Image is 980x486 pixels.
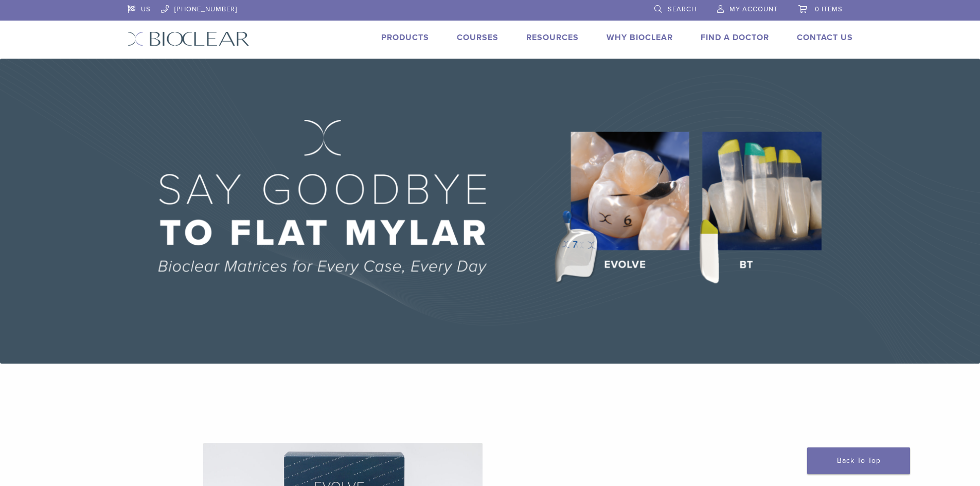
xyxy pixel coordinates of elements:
[729,5,778,13] span: My Account
[607,32,673,43] a: Why Bioclear
[457,32,498,43] a: Courses
[815,5,843,13] span: 0 items
[807,447,910,474] a: Back To Top
[526,32,579,43] a: Resources
[668,5,697,13] span: Search
[797,32,853,43] a: Contact Us
[381,32,429,43] a: Products
[701,32,769,43] a: Find A Doctor
[128,31,250,46] img: Bioclear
